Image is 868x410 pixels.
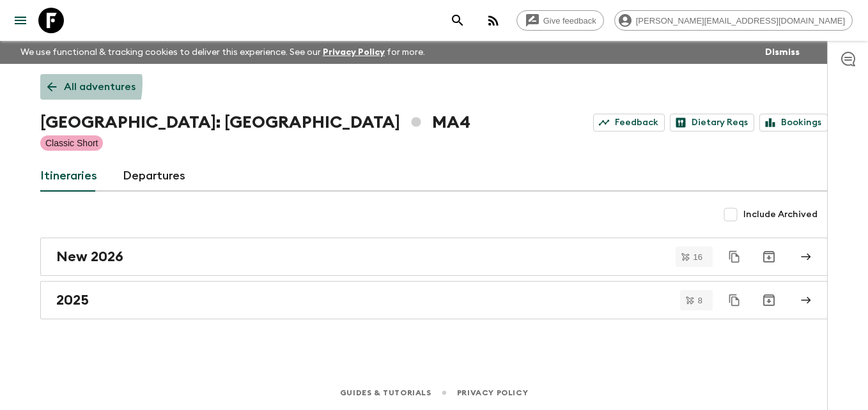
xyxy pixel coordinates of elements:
[536,16,603,26] span: Give feedback
[323,48,385,57] a: Privacy Policy
[40,110,470,135] h1: [GEOGRAPHIC_DATA]: [GEOGRAPHIC_DATA] MA4
[690,296,710,305] span: 8
[686,253,710,261] span: 16
[40,281,828,319] a: 2025
[457,386,528,400] a: Privacy Policy
[670,114,754,132] a: Dietary Reqs
[40,238,828,276] a: New 2026
[516,10,604,31] a: Give feedback
[723,289,746,312] button: Duplicate
[743,208,818,221] span: Include Archived
[762,43,803,61] button: Dismiss
[614,10,853,31] div: [PERSON_NAME][EMAIL_ADDRESS][DOMAIN_NAME]
[445,8,470,33] button: search adventures
[8,8,33,33] button: menu
[56,292,89,308] h2: 2025
[340,386,431,400] a: Guides & Tutorials
[629,16,852,26] span: [PERSON_NAME][EMAIL_ADDRESS][DOMAIN_NAME]
[40,74,143,100] a: All adventures
[756,287,782,313] button: Archive
[56,248,123,265] h2: New 2026
[759,114,828,132] a: Bookings
[756,244,782,270] button: Archive
[123,161,185,192] a: Departures
[593,114,665,132] a: Feedback
[15,41,430,64] p: We use functional & tracking cookies to deliver this experience. See our for more.
[64,79,136,95] p: All adventures
[723,245,746,268] button: Duplicate
[40,161,97,192] a: Itineraries
[45,137,98,149] p: Classic Short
